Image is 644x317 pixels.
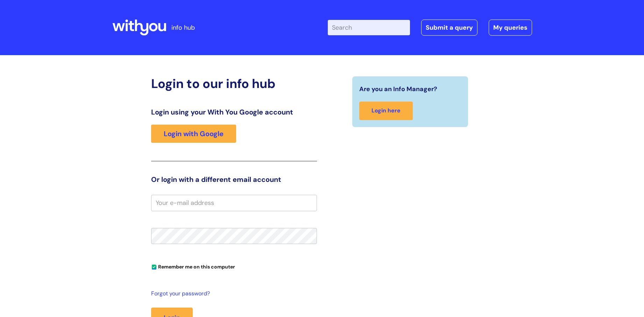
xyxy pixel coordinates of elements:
a: My queries [489,20,532,36]
a: Login here [359,102,413,120]
a: Login with Google [151,125,236,143]
div: You can uncheck this option if you're logging in from a shared device [151,261,317,272]
h2: Login to our info hub [151,76,317,91]
span: Are you an Info Manager? [359,83,437,95]
p: info hub [171,22,195,33]
h3: Login using your With You Google account [151,108,317,116]
label: Remember me on this computer [151,262,235,270]
h3: Or login with a different email account [151,175,317,184]
a: Forgot your password? [151,289,313,299]
input: Remember me on this computer [152,265,156,270]
input: Your e-mail address [151,195,317,211]
input: Search [328,20,410,35]
a: Submit a query [421,20,477,36]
